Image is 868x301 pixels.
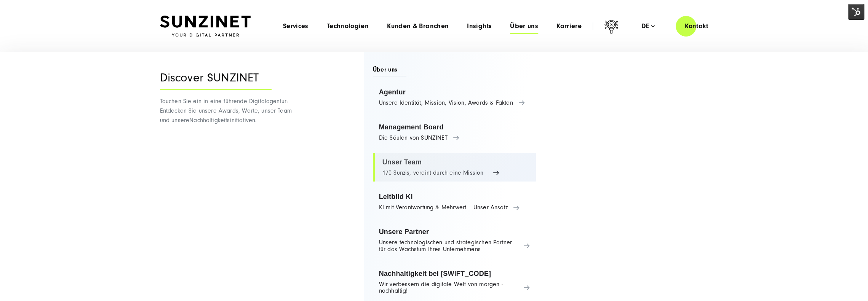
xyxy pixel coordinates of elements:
div: Discover SUNZINET [160,71,272,90]
a: Nachhaltigkeit bei [SWIFT_CODE] Wir verbessern die digitale Welt von morgen - nachhaltig! [373,264,536,300]
a: Über uns [510,22,538,30]
a: Technologien [327,22,369,30]
span: Über uns [373,65,407,76]
a: Agentur Unsere Identität, Mission, Vision, Awards & Fakten [373,83,536,112]
img: HubSpot Tools-Menüschalter [848,4,864,20]
a: Unser Team 170 Sunzis, vereint durch eine Mission [373,153,536,182]
a: Insights [467,22,492,30]
a: Management Board Die Säulen von SUNZINET [373,118,536,147]
a: Leitbild KI KI mit Verantwortung & Mehrwert – Unser Ansatz [373,188,536,217]
span: Tauchen Sie ein in eine führende Digitalagentur: Entdecken Sie unsere Awards, Werte, unser Team u... [160,98,292,124]
img: SUNZINET Full Service Digital Agentur [160,16,251,37]
a: Kontakt [676,15,718,37]
a: Unsere Partner Unsere technologischen und strategischen Partner für das Wachstum Ihres Unternehmens [373,223,536,258]
div: de [641,22,655,30]
a: Karriere [556,22,582,30]
a: Services [283,22,309,30]
a: Kunden & Branchen [387,22,449,30]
